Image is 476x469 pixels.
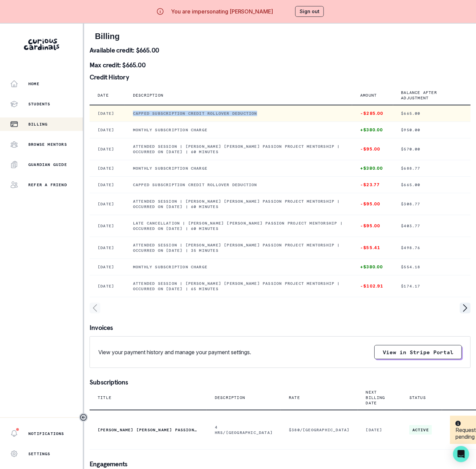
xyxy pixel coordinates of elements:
p: Attended session | [PERSON_NAME] [PERSON_NAME] Passion Project Mentorship | Occurred on [DATE] | ... [133,281,344,292]
p: Notifications [28,431,64,436]
svg: page right [460,303,471,313]
p: -$102.91 [360,283,385,289]
p: -$95.00 [360,223,385,229]
p: [DATE] [98,166,117,171]
p: Attended session | [PERSON_NAME] [PERSON_NAME] Passion Project Mentorship | Occurred on [DATE] | ... [133,199,344,209]
svg: page left [90,303,100,313]
p: Credit History [90,74,471,80]
p: $665.00 [401,111,463,116]
p: [DATE] [98,146,117,152]
p: $688.77 [401,166,463,171]
p: Late cancellation | [PERSON_NAME] [PERSON_NAME] Passion Project Mentorship | Occurred on [DATE] |... [133,221,344,231]
p: Subscriptions [90,379,471,386]
p: Description [215,395,245,400]
p: $498.76 [401,245,463,250]
p: 4 HRS/[GEOGRAPHIC_DATA] [215,425,273,435]
p: [DATE] [98,264,117,270]
p: Rate [289,395,300,400]
p: Title [98,395,111,400]
p: -$55.41 [360,245,385,250]
button: Toggle sidebar [79,413,88,422]
p: Engagements [90,461,471,467]
p: Settings [28,451,50,457]
p: Capped subscription credit rollover deduction [133,111,344,116]
p: Max credit: $665.00 [90,62,471,68]
p: Balance after adjustment [401,90,454,101]
p: $380/[GEOGRAPHIC_DATA] [289,427,349,433]
p: Next Billing Date [366,390,385,406]
button: Sign out [295,6,324,17]
p: Attended session | [PERSON_NAME] [PERSON_NAME] Passion Project Mentorship | Occurred on [DATE] | ... [133,242,344,253]
p: You are impersonating [PERSON_NAME] [171,7,273,15]
p: -$95.00 [360,201,385,207]
p: -$23.77 [360,182,385,188]
p: View your payment history and manage your payment settings. [98,348,251,356]
p: $570.00 [401,146,463,152]
p: Request pending [455,420,476,440]
p: Invoices [90,324,471,331]
p: [DATE] [98,245,117,250]
p: [DATE] [98,223,117,229]
p: $665.00 [401,182,463,188]
p: Amount [360,93,377,98]
img: Curious Cardinals Logo [24,39,59,50]
p: +$380.00 [360,264,385,270]
p: Monthly subscription charge [133,166,344,171]
p: [PERSON_NAME] [PERSON_NAME] Passion Project Mentorship [98,427,199,433]
p: +$380.00 [360,127,385,133]
p: $554.18 [401,264,463,270]
p: Guardian Guide [28,162,67,167]
p: Monthly subscription charge [133,127,344,133]
p: [DATE] [98,283,117,289]
h2: Billing [95,32,465,41]
p: -$95.00 [360,146,385,152]
p: [DATE] [98,111,117,116]
p: $403.77 [401,223,463,229]
span: ACTIVE [409,425,432,435]
p: $174.17 [401,283,463,289]
p: +$380.00 [360,166,385,171]
p: Attended session | [PERSON_NAME] [PERSON_NAME] Passion Project Mentorship | Occurred on [DATE] | ... [133,144,344,155]
p: [DATE] [98,127,117,133]
p: Available credit: $665.00 [90,47,471,54]
p: Billing [28,122,47,127]
p: Status [409,395,426,400]
button: View in Stripe Portal [374,345,462,359]
p: Capped subscription credit rollover deduction [133,182,344,188]
p: Students [28,101,50,107]
p: Date [98,93,109,98]
div: Open Intercom Messenger [453,446,469,462]
p: [DATE] [366,427,393,433]
p: $308.77 [401,201,463,207]
p: Monthly subscription charge [133,264,344,270]
p: Description [133,93,163,98]
p: [DATE] [98,201,117,207]
p: -$285.00 [360,111,385,116]
p: [DATE] [98,182,117,188]
p: $950.00 [401,127,463,133]
p: Refer a friend [28,182,67,188]
p: Home [28,81,39,87]
p: Browse Mentors [28,142,67,147]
